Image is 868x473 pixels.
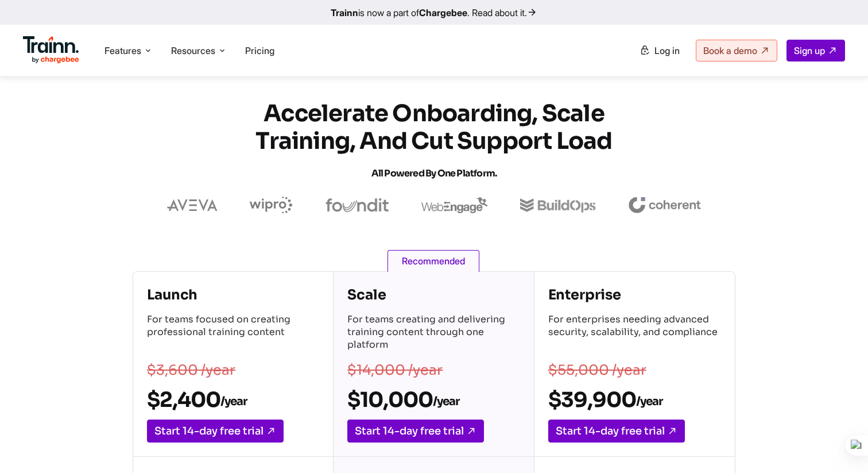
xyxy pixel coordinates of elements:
sub: /year [636,394,662,409]
a: Sign up [786,40,845,61]
h4: Scale [347,286,520,304]
a: Start 14-day free trial [147,420,284,443]
b: Trainn [331,7,358,18]
img: wipro logo [250,197,293,214]
h2: $2,400 [147,387,319,413]
b: Chargebee [419,7,467,18]
a: Book a demo [696,40,777,61]
img: foundit logo [325,198,389,212]
span: Features [104,44,141,57]
span: Resources [171,44,215,57]
h4: Enterprise [548,286,721,304]
a: Log in [633,40,687,61]
img: Trainn Logo [23,36,79,64]
s: $3,600 /year [147,362,235,379]
a: Start 14-day free trial [347,420,484,443]
span: Book a demo [703,45,757,56]
img: buildops logo [520,198,595,213]
a: Pricing [245,45,274,56]
sub: /year [433,394,459,409]
sub: /year [220,394,247,409]
span: Recommended [387,250,479,272]
iframe: Chat Widget [811,418,868,473]
p: For teams creating and delivering training content through one platform [347,313,520,353]
h2: $10,000 [347,387,520,413]
img: aveva logo [167,199,218,211]
span: Log in [654,45,680,56]
a: Start 14-day free trial [548,420,685,443]
img: coherent logo [628,197,701,213]
h4: Launch [147,286,319,304]
s: $14,000 /year [347,362,443,379]
p: For teams focused on creating professional training content [147,313,319,353]
h2: $39,900 [548,387,721,413]
span: All Powered by One Platform. [371,167,497,179]
p: For enterprises needing advanced security, scalability, and compliance [548,313,721,353]
span: Sign up [794,45,825,56]
s: $55,000 /year [548,362,646,379]
h1: Accelerate Onboarding, Scale Training, and Cut Support Load [227,100,641,187]
img: webengage logo [421,197,488,213]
